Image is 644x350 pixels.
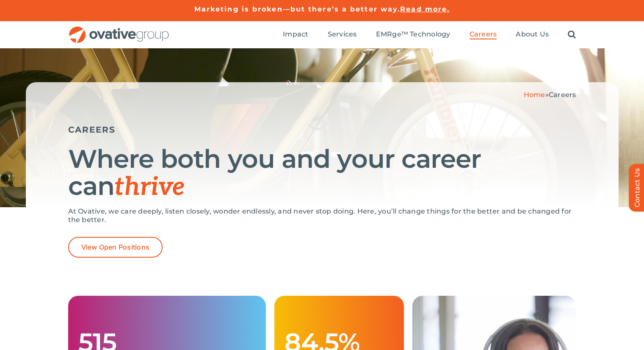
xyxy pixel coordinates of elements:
span: About Us [516,30,549,39]
a: Home [524,91,545,99]
span: » [524,91,576,99]
h5: CAREERS [68,125,576,135]
span: Careers [549,91,576,99]
a: Read more. [400,5,450,13]
nav: Menu [283,21,576,48]
span: View Open Positions [81,243,150,251]
a: About Us [516,30,549,39]
a: Careers [470,30,497,39]
a: Services [328,30,357,39]
a: Marketing is broken—but there’s a better way. [194,5,401,13]
a: EMRge™ Technology [376,30,451,39]
a: Search [568,30,576,39]
span: EMRge™ Technology [376,30,451,39]
span: Services [328,30,357,39]
p: At Ovative, we care deeply, listen closely, wonder endlessly, and never stop doing. Here, you’ll ... [68,207,576,224]
span: Impact [283,30,308,39]
a: OG_Full_horizontal_RGB [68,25,170,33]
h1: Where both you and your career can [68,145,576,201]
span: thrive [114,172,185,203]
a: Impact [283,30,308,39]
a: View Open Positions [68,237,163,258]
span: Careers [470,30,497,39]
